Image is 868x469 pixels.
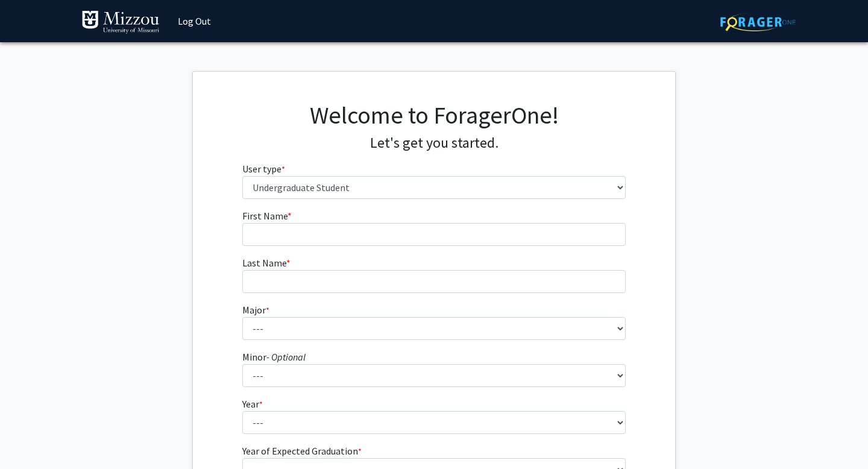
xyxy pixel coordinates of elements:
label: Year of Expected Graduation [242,444,362,458]
span: Last Name [242,257,286,269]
i: - Optional [266,351,306,363]
label: Year [242,397,263,411]
img: ForagerOne Logo [720,13,796,31]
label: User type [242,162,285,176]
h4: Let's get you started. [242,134,626,152]
label: Major [242,303,269,317]
iframe: Chat [9,415,51,460]
h1: Welcome to ForagerOne! [242,101,626,130]
label: Minor [242,350,306,364]
span: First Name [242,210,288,222]
img: University of Missouri Logo [81,10,160,34]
